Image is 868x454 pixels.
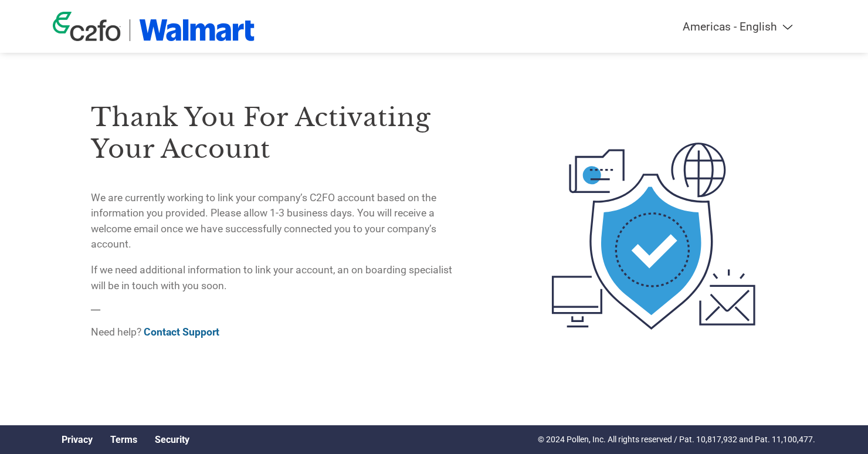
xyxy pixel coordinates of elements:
[53,12,121,41] img: c2fo logo
[62,434,93,445] a: Privacy
[91,190,462,252] p: We are currently working to link your company’s C2FO account based on the information you provide...
[91,324,462,340] p: Need help?
[110,434,137,445] a: Terms
[155,434,189,445] a: Security
[530,76,777,396] img: activated
[91,76,462,350] div: —
[538,433,815,446] p: © 2024 Pollen, Inc. All rights reserved / Pat. 10,817,932 and Pat. 11,100,477.
[91,262,462,293] p: If we need additional information to link your account, an on boarding specialist will be in touc...
[144,326,219,338] a: Contact Support
[91,101,462,165] h3: Thank you for activating your account
[139,19,255,41] img: Walmart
